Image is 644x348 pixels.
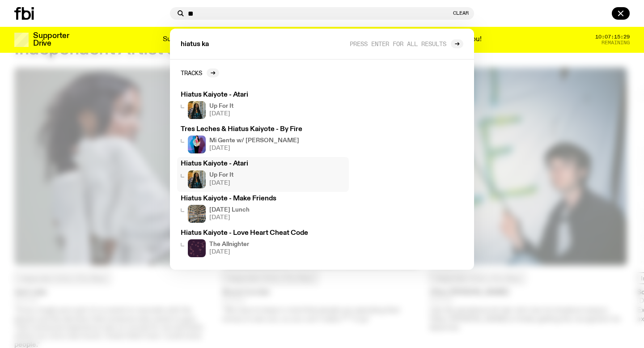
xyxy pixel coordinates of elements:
[209,242,249,247] h4: The Allnighter
[181,92,345,98] h3: Hiatus Kaiyote - Atari
[209,103,233,109] h4: Up For It
[177,192,349,226] a: Hiatus Kaiyote - Make FriendsA corner shot of the fbi music library[DATE] Lunch[DATE]
[181,126,345,133] h3: Tres Leches & Hiatus Kaiyote - By Fire
[209,215,250,221] span: [DATE]
[350,39,463,48] a: Press enter for all results
[209,111,233,117] span: [DATE]
[177,157,349,191] a: Hiatus Kaiyote - AtariIfy - a Brown Skin girl with black braided twists, looking up to the side w...
[177,226,349,261] a: Hiatus Kaiyote - Love Heart Cheat CodeThe Allnighter[DATE]
[209,145,299,151] span: [DATE]
[209,207,250,213] h4: [DATE] Lunch
[188,205,206,223] img: A corner shot of the fbi music library
[177,88,349,123] a: Hiatus Kaiyote - AtariIfy - a Brown Skin girl with black braided twists, looking up to the side w...
[209,180,233,186] span: [DATE]
[181,161,345,167] h3: Hiatus Kaiyote - Atari
[181,41,209,48] span: hiatus ka
[453,11,469,16] button: Clear
[209,138,299,144] h4: Mi Gente w/ [PERSON_NAME]
[177,123,349,157] a: Tres Leches & Hiatus Kaiyote - By FireMi Gente w/ [PERSON_NAME][DATE]
[209,172,233,178] h4: Up For It
[33,32,69,47] h3: Supporter Drive
[188,101,206,119] img: Ify - a Brown Skin girl with black braided twists, looking up to the side with her tongue stickin...
[602,40,630,45] span: Remaining
[595,34,630,39] span: 10:07:15:29
[163,36,482,44] p: Supporter Drive 2025: Shaping the future of our city’s music, arts, and culture - with the help o...
[181,69,202,76] h2: Tracks
[350,40,446,47] span: Press enter for all results
[188,170,206,188] img: Ify - a Brown Skin girl with black braided twists, looking up to the side with her tongue stickin...
[181,195,345,202] h3: Hiatus Kaiyote - Make Friends
[181,68,219,77] a: Tracks
[181,230,345,237] h3: Hiatus Kaiyote - Love Heart Cheat Code
[209,249,249,255] span: [DATE]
